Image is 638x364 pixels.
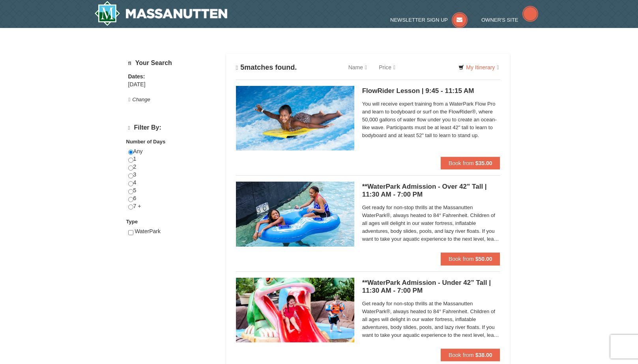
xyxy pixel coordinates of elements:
span: Newsletter Sign Up [390,17,448,23]
span: Book from [449,160,474,166]
img: 6619917-720-80b70c28.jpg [236,182,354,246]
div: Any 1 2 3 4 5 6 7 + [128,148,216,218]
h4: Filter By: [128,124,216,132]
span: Get ready for non-stop thrills at the Massanutten WaterPark®, always heated to 84° Fahrenheit. Ch... [362,204,500,243]
span: Book from [449,256,474,262]
img: Massanutten Resort Logo [94,1,228,26]
span: WaterPark [135,228,161,234]
a: Massanutten Resort [94,1,228,26]
div: [DATE] [128,81,216,89]
a: Price [373,59,401,75]
h5: FlowRider Lesson | 9:45 - 11:15 AM [362,87,500,95]
a: My Itinerary [453,61,504,73]
strong: $50.00 [475,256,492,262]
a: Newsletter Sign Up [390,17,468,23]
span: Owner's Site [481,17,518,23]
h5: Your Search [128,59,216,67]
strong: Number of Days [126,139,166,145]
img: 6619917-732-e1c471e4.jpg [236,278,354,342]
strong: Type [126,219,138,225]
button: Change [128,95,151,104]
strong: Dates: [128,73,145,80]
span: Book from [449,352,474,358]
span: Get ready for non-stop thrills at the Massanutten WaterPark®, always heated to 84° Fahrenheit. Ch... [362,300,500,339]
span: You will receive expert training from a WaterPark Flow Pro and learn to bodyboard or surf on the ... [362,100,500,139]
button: Book from $50.00 [441,253,500,265]
a: Name [342,59,373,75]
a: Owner's Site [481,17,538,23]
strong: $35.00 [475,160,492,166]
img: 6619917-216-363963c7.jpg [236,86,354,150]
h5: **WaterPark Admission - Under 42” Tall | 11:30 AM - 7:00 PM [362,279,500,295]
h5: **WaterPark Admission - Over 42” Tall | 11:30 AM - 7:00 PM [362,183,500,199]
button: Book from $35.00 [441,157,500,169]
strong: $38.00 [475,352,492,358]
button: Book from $38.00 [441,349,500,361]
